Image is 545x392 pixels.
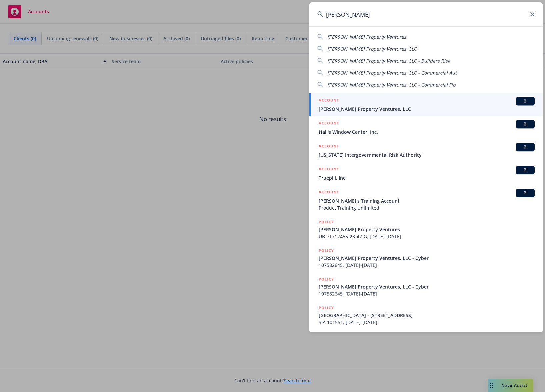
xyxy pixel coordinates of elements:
[319,197,535,204] span: [PERSON_NAME]'s Training Account
[319,204,535,211] span: Product Training Unlimited
[319,319,535,326] span: SIA 101551, [DATE]-[DATE]
[319,219,334,225] h5: POLICY
[519,144,532,150] span: BI
[327,46,417,52] span: [PERSON_NAME] Property Ventures, LLC
[319,120,339,128] h5: ACCOUNT
[319,151,535,158] span: [US_STATE] Intergovernmental Risk Authority
[309,93,543,116] a: ACCOUNTBI[PERSON_NAME] Property Ventures, LLC
[327,34,406,40] span: [PERSON_NAME] Property Ventures
[519,98,532,104] span: BI
[309,116,543,139] a: ACCOUNTBIHall's Window Center, Inc.
[327,70,457,76] span: [PERSON_NAME] Property Ventures, LLC - Commercial Aut
[319,97,339,105] h5: ACCOUNT
[519,121,532,127] span: BI
[319,304,334,311] h5: POLICY
[519,190,532,196] span: BI
[309,244,543,272] a: POLICY[PERSON_NAME] Property Ventures, LLC - Cyber107582645, [DATE]-[DATE]
[319,166,339,174] h5: ACCOUNT
[319,276,334,283] h5: POLICY
[327,58,450,64] span: [PERSON_NAME] Property Ventures, LLC - Builders Risk
[319,128,535,135] span: Hall's Window Center, Inc.
[309,139,543,162] a: ACCOUNTBI[US_STATE] Intergovernmental Risk Authority
[319,226,535,233] span: [PERSON_NAME] Property Ventures
[319,189,339,197] h5: ACCOUNT
[309,162,543,185] a: ACCOUNTBITruepill, Inc.
[309,272,543,301] a: POLICY[PERSON_NAME] Property Ventures, LLC - Cyber107582645, [DATE]-[DATE]
[319,105,535,112] span: [PERSON_NAME] Property Ventures, LLC
[319,290,535,297] span: 107582645, [DATE]-[DATE]
[327,82,455,88] span: [PERSON_NAME] Property Ventures, LLC - Commercial Flo
[309,301,543,329] a: POLICY[GEOGRAPHIC_DATA] - [STREET_ADDRESS]SIA 101551, [DATE]-[DATE]
[309,215,543,244] a: POLICY[PERSON_NAME] Property VenturesUB-7T712455-23-42-G, [DATE]-[DATE]
[309,2,543,26] input: Search...
[319,312,535,319] span: [GEOGRAPHIC_DATA] - [STREET_ADDRESS]
[519,167,532,173] span: BI
[309,185,543,215] a: ACCOUNTBI[PERSON_NAME]'s Training AccountProduct Training Unlimited
[319,247,334,254] h5: POLICY
[319,283,535,290] span: [PERSON_NAME] Property Ventures, LLC - Cyber
[319,255,535,262] span: [PERSON_NAME] Property Ventures, LLC - Cyber
[319,233,535,240] span: UB-7T712455-23-42-G, [DATE]-[DATE]
[319,174,535,181] span: Truepill, Inc.
[319,262,535,269] span: 107582645, [DATE]-[DATE]
[319,143,339,151] h5: ACCOUNT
